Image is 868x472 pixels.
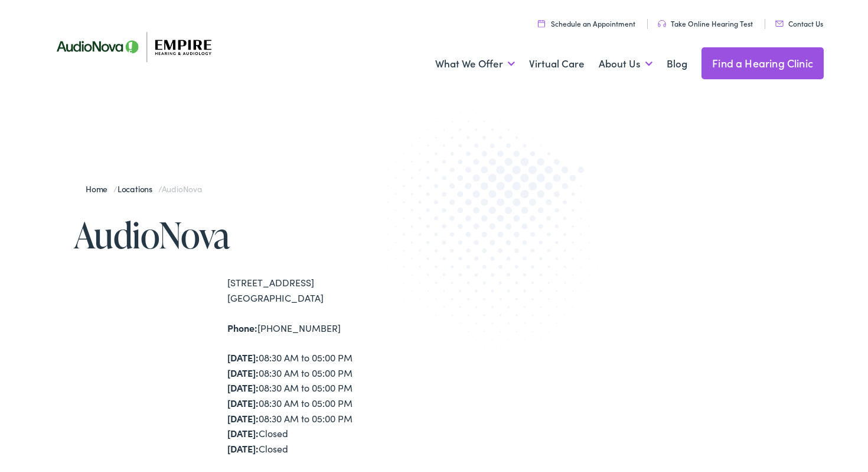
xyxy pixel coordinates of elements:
[775,18,823,28] a: Contact Us
[775,21,784,27] img: utility icon
[227,381,259,394] strong: [DATE]:
[118,183,158,195] a: Locations
[227,366,259,379] strong: [DATE]:
[227,412,259,425] strong: [DATE]:
[227,351,259,364] strong: [DATE]:
[538,18,635,28] a: Schedule an Appointment
[227,350,434,456] div: 08:30 AM to 05:00 PM 08:30 AM to 05:00 PM 08:30 AM to 05:00 PM 08:30 AM to 05:00 PM 08:30 AM to 0...
[227,321,434,336] div: [PHONE_NUMBER]
[658,20,666,27] img: utility icon
[701,47,824,79] a: Find a Hearing Clinic
[227,275,434,305] div: [STREET_ADDRESS] [GEOGRAPHIC_DATA]
[227,396,259,409] strong: [DATE]:
[529,42,585,86] a: Virtual Care
[162,183,202,195] span: AudioNova
[435,42,515,86] a: What We Offer
[227,442,259,455] strong: [DATE]:
[667,42,687,86] a: Blog
[86,183,113,195] a: Home
[599,42,652,86] a: About Us
[86,183,202,195] span: / /
[538,20,545,27] img: utility icon
[658,18,753,28] a: Take Online Hearing Test
[74,215,434,254] h1: AudioNova
[227,426,259,439] strong: [DATE]:
[227,321,257,334] strong: Phone:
